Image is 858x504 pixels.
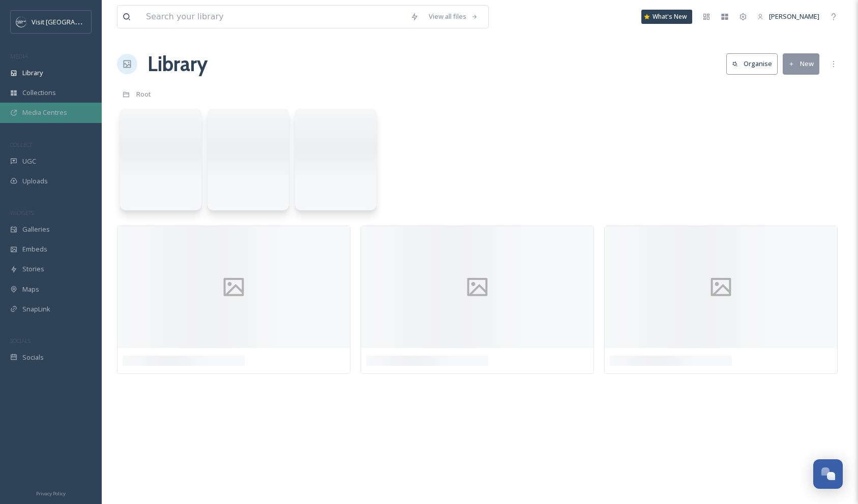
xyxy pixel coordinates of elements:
[783,53,819,74] button: New
[22,176,48,186] span: Uploads
[22,156,36,166] span: UGC
[813,459,843,489] button: Open Chat
[10,209,34,216] span: WIDGETS
[22,285,39,294] span: Maps
[726,53,783,74] a: Organise
[136,88,151,100] a: Root
[22,68,43,78] span: Library
[424,7,483,26] a: View all files
[726,53,778,74] button: Organise
[22,88,56,98] span: Collections
[36,490,66,497] span: Privacy Policy
[10,141,32,148] span: COLLECT
[136,89,151,99] span: Root
[752,7,824,26] a: [PERSON_NAME]
[36,487,66,499] a: Privacy Policy
[16,17,26,27] img: c3es6xdrejuflcaqpovn.png
[22,304,50,314] span: SnapLink
[22,108,67,117] span: Media Centres
[769,12,819,21] span: [PERSON_NAME]
[22,225,50,234] span: Galleries
[32,17,110,26] span: Visit [GEOGRAPHIC_DATA]
[22,244,47,254] span: Embeds
[141,6,405,28] input: Search your library
[22,264,44,274] span: Stories
[10,337,31,344] span: SOCIALS
[22,353,44,362] span: Socials
[10,52,28,60] span: MEDIA
[641,10,692,24] a: What's New
[147,49,208,79] a: Library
